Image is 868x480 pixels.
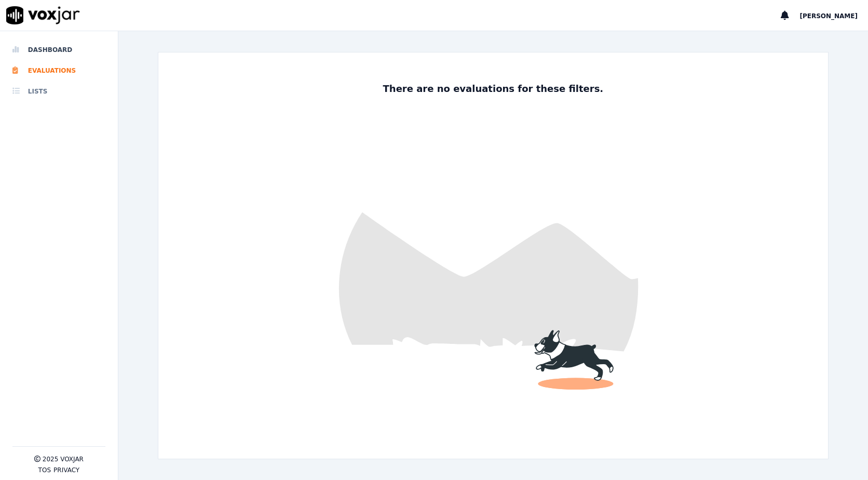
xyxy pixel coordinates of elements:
[6,6,80,24] img: voxjar logo
[43,455,84,463] p: 2025 Voxjar
[799,9,868,22] button: [PERSON_NAME]
[53,466,79,474] button: Privacy
[12,81,105,102] a: Lists
[12,39,105,60] a: Dashboard
[158,52,828,459] img: fun dog
[12,60,105,81] a: Evaluations
[38,466,51,474] button: TOS
[379,82,608,96] p: There are no evaluations for these filters.
[799,12,858,20] span: [PERSON_NAME]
